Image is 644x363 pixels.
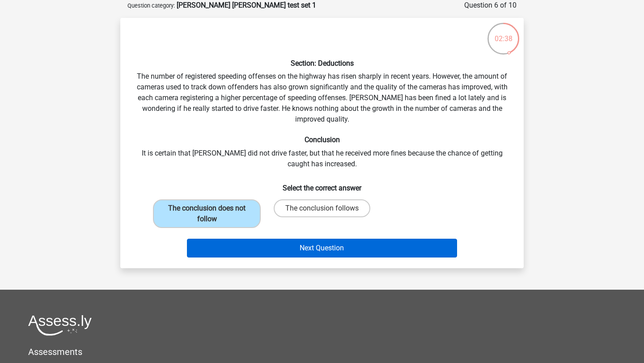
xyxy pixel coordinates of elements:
div: 02:38 [487,22,520,44]
button: Next Question [187,239,458,257]
h6: Select the correct answer [135,177,509,192]
h6: Section: Deductions [135,59,509,68]
label: The conclusion does not follow [153,199,261,228]
h5: Assessments [28,346,616,357]
small: Question category: [127,2,175,9]
strong: [PERSON_NAME] [PERSON_NAME] test set 1 [177,1,316,9]
div: The number of registered speeding offenses on the highway has risen sharply in recent years. Howe... [124,25,520,261]
label: The conclusion follows [274,199,370,217]
img: Assessly logo [28,315,92,336]
h6: Conclusion [135,135,509,144]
